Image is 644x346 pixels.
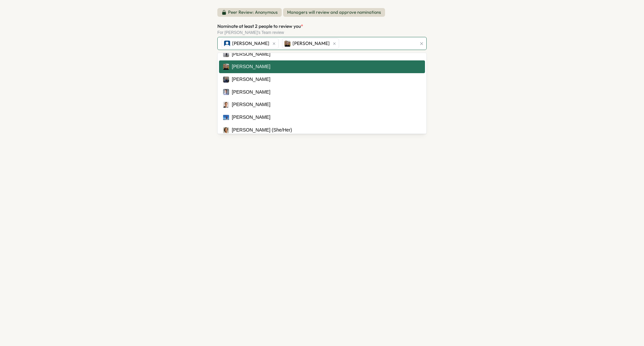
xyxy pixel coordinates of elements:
img: Carson Townsend [284,41,290,47]
img: Joseph Fonseca [223,114,229,120]
img: Reyes Gonzalez [223,51,229,57]
img: Jerome Pereira [223,89,229,95]
span: [PERSON_NAME] [292,40,330,47]
div: [PERSON_NAME] [232,63,270,70]
div: [PERSON_NAME] [232,76,270,83]
img: David Bishop [223,102,229,108]
img: Davis Hoffman [223,77,229,83]
div: [PERSON_NAME] [232,51,270,58]
div: [PERSON_NAME] [232,101,270,108]
img: Lila Saade [224,41,230,47]
span: [PERSON_NAME] [232,40,269,47]
div: [PERSON_NAME] [232,114,270,121]
img: Carson Townsend [223,64,229,70]
div: [PERSON_NAME] (She/Her) [232,127,292,134]
span: Managers will review and approve nominations [283,8,385,17]
span: Nominate at least 2 people to review you [217,23,301,29]
div: For [PERSON_NAME]'s Team review [217,30,427,35]
div: [PERSON_NAME] [232,89,270,96]
p: Peer Review: Anonymous [228,9,278,15]
img: Hamsini Gopalakrishna (She/Her) [223,127,229,133]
